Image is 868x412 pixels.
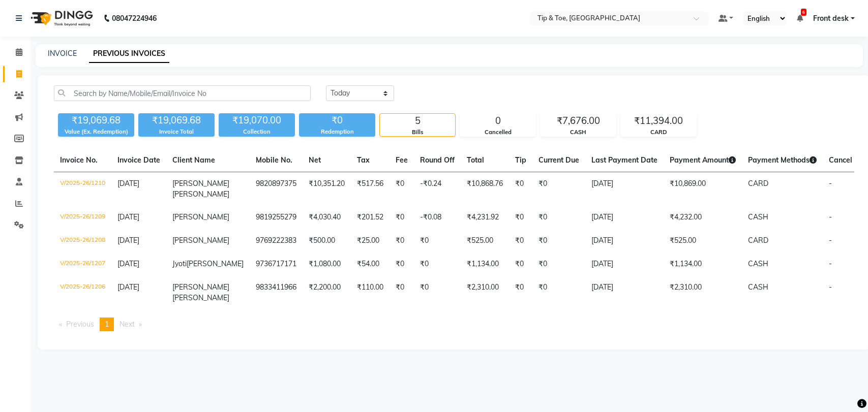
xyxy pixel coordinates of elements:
[172,293,229,302] span: [PERSON_NAME]
[299,113,375,128] div: ₹0
[748,179,768,188] span: CARD
[621,114,696,128] div: ₹11,394.00
[351,172,390,206] td: ₹517.56
[460,114,535,128] div: 0
[515,155,526,165] span: Tip
[414,229,461,252] td: ₹0
[219,113,295,128] div: ₹19,070.00
[219,128,295,136] div: Collection
[509,252,532,276] td: ₹0
[117,179,139,188] span: [DATE]
[250,206,303,229] td: 9819255279
[357,155,370,165] span: Tax
[303,229,351,252] td: ₹500.00
[303,206,351,229] td: ₹4,030.40
[351,206,390,229] td: ₹201.52
[54,229,111,252] td: V/2025-26/1208
[829,236,832,245] span: -
[461,172,509,206] td: ₹10,868.76
[461,276,509,309] td: ₹2,310.00
[664,229,742,252] td: ₹525.00
[664,276,742,309] td: ₹2,310.00
[801,9,806,16] span: 6
[813,13,849,24] span: Front desk
[256,155,292,165] span: Mobile No.
[303,172,351,206] td: ₹10,351.20
[414,206,461,229] td: -₹0.08
[541,128,616,137] div: CASH
[829,179,832,188] span: -
[172,212,229,221] span: [PERSON_NAME]
[420,155,455,165] span: Round Off
[664,172,742,206] td: ₹10,869.00
[585,229,664,252] td: [DATE]
[172,259,187,268] span: Jyoti
[390,172,414,206] td: ₹0
[351,276,390,309] td: ₹110.00
[585,172,664,206] td: [DATE]
[585,206,664,229] td: [DATE]
[119,320,135,329] span: Next
[670,155,736,165] span: Payment Amount
[48,49,77,58] a: INVOICE
[461,252,509,276] td: ₹1,134.00
[748,155,817,165] span: Payment Methods
[117,259,139,268] span: [DATE]
[532,252,585,276] td: ₹0
[250,229,303,252] td: 9769222383
[112,4,157,33] b: 08047224946
[250,276,303,309] td: 9833411966
[117,212,139,221] span: [DATE]
[829,282,832,292] span: -
[380,114,455,128] div: 5
[541,114,616,128] div: ₹7,676.00
[172,155,215,165] span: Client Name
[54,252,111,276] td: V/2025-26/1207
[390,229,414,252] td: ₹0
[250,252,303,276] td: 9736717171
[54,206,111,229] td: V/2025-26/1209
[187,259,244,268] span: [PERSON_NAME]
[390,276,414,309] td: ₹0
[748,282,768,292] span: CASH
[461,206,509,229] td: ₹4,231.92
[748,259,768,268] span: CASH
[117,155,160,165] span: Invoice Date
[509,172,532,206] td: ₹0
[748,236,768,245] span: CARD
[138,113,215,128] div: ₹19,069.68
[54,318,854,331] nav: Pagination
[172,179,229,188] span: [PERSON_NAME]
[309,155,321,165] span: Net
[26,4,96,33] img: logo
[54,276,111,309] td: V/2025-26/1206
[748,212,768,221] span: CASH
[621,128,696,137] div: CARD
[172,236,229,245] span: [PERSON_NAME]
[509,276,532,309] td: ₹0
[351,229,390,252] td: ₹25.00
[54,85,311,101] input: Search by Name/Mobile/Email/Invoice No
[461,229,509,252] td: ₹525.00
[414,276,461,309] td: ₹0
[414,172,461,206] td: -₹0.24
[460,128,535,137] div: Cancelled
[664,252,742,276] td: ₹1,134.00
[66,320,94,329] span: Previous
[89,45,169,63] a: PREVIOUS INVOICES
[299,128,375,136] div: Redemption
[172,282,229,292] span: [PERSON_NAME]
[532,172,585,206] td: ₹0
[414,252,461,276] td: ₹0
[117,236,139,245] span: [DATE]
[58,113,134,128] div: ₹19,069.68
[829,212,832,221] span: -
[591,155,657,165] span: Last Payment Date
[351,252,390,276] td: ₹54.00
[60,155,98,165] span: Invoice No.
[797,14,803,23] a: 6
[303,252,351,276] td: ₹1,080.00
[396,155,408,165] span: Fee
[390,252,414,276] td: ₹0
[532,229,585,252] td: ₹0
